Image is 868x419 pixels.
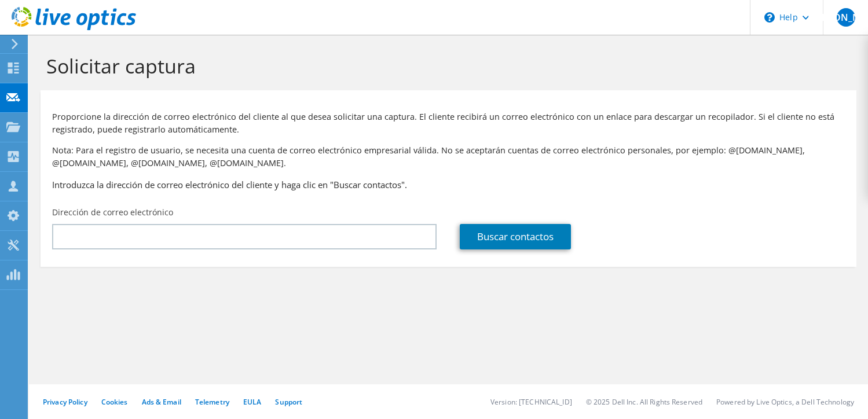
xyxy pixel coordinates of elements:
[716,397,854,407] li: Powered by Live Optics, a Dell Technology
[243,397,261,407] a: EULA
[142,397,181,407] a: Ads & Email
[52,207,173,218] label: Dirección de correo electrónico
[764,12,775,23] svg: \n
[46,54,845,78] h1: Solicitar captura
[195,397,229,407] a: Telemetry
[275,397,302,407] a: Support
[586,397,702,407] li: © 2025 Dell Inc. All Rights Reserved
[490,397,572,407] li: Version: [TECHNICAL_ID]
[52,111,845,136] p: Proporcione la dirección de correo electrónico del cliente al que desea solicitar una captura. El...
[101,397,128,407] a: Cookies
[43,397,87,407] a: Privacy Policy
[52,144,845,170] p: Nota: Para el registro de usuario, se necesita una cuenta de correo electrónico empresarial válid...
[52,178,845,191] h3: Introduzca la dirección de correo electrónico del cliente y haga clic en "Buscar contactos".
[837,8,855,27] span: [PERSON_NAME]
[460,224,571,249] a: Buscar contactos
